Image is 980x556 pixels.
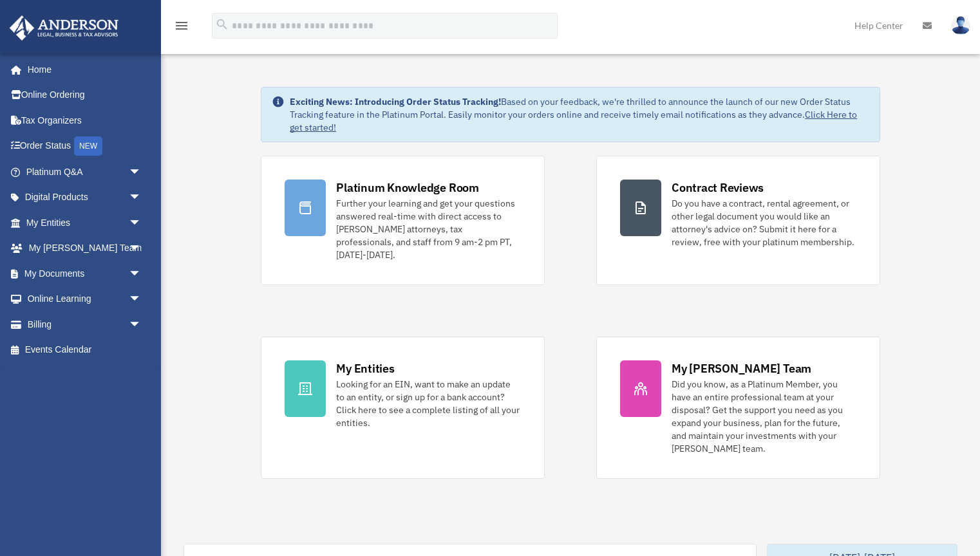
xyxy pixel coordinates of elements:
a: Online Learningarrow_drop_down [9,286,161,312]
a: Online Ordering [9,82,161,108]
strong: Exciting News: Introducing Order Status Tracking! [290,96,501,107]
a: My Entities Looking for an EIN, want to make an update to an entity, or sign up for a bank accoun... [261,337,545,479]
span: arrow_drop_down [129,261,155,287]
a: My Documentsarrow_drop_down [9,261,161,286]
a: My [PERSON_NAME] Teamarrow_drop_down [9,236,161,261]
span: arrow_drop_down [129,159,155,185]
span: arrow_drop_down [129,286,155,313]
i: menu [174,18,189,33]
div: Looking for an EIN, want to make an update to an entity, or sign up for a bank account? Click her... [336,378,521,429]
a: Billingarrow_drop_down [9,311,161,337]
div: Based on your feedback, we're thrilled to announce the launch of our new Order Status Tracking fe... [290,95,869,134]
a: Digital Productsarrow_drop_down [9,185,161,210]
div: Further your learning and get your questions answered real-time with direct access to [PERSON_NAM... [336,197,521,261]
a: Click Here to get started! [290,109,857,133]
a: My [PERSON_NAME] Team Did you know, as a Platinum Member, you have an entire professional team at... [596,337,880,479]
span: arrow_drop_down [129,185,155,211]
div: Contract Reviews [672,180,764,196]
span: arrow_drop_down [129,236,155,262]
a: Events Calendar [9,337,161,363]
div: Platinum Knowledge Room [336,180,479,196]
i: search [215,17,229,32]
div: My Entities [336,360,394,376]
div: Did you know, as a Platinum Member, you have an entire professional team at your disposal? Get th... [672,378,856,455]
img: Anderson Advisors Platinum Portal [6,15,122,41]
a: Order StatusNEW [9,133,161,160]
div: My [PERSON_NAME] Team [672,360,811,376]
a: Home [9,57,155,82]
a: Platinum Knowledge Room Further your learning and get your questions answered real-time with dire... [261,156,545,285]
a: My Entitiesarrow_drop_down [9,210,161,236]
a: Tax Organizers [9,107,161,133]
div: Do you have a contract, rental agreement, or other legal document you would like an attorney's ad... [672,197,856,248]
img: User Pic [951,16,970,35]
a: Contract Reviews Do you have a contract, rental agreement, or other legal document you would like... [596,156,880,285]
span: arrow_drop_down [129,311,155,338]
div: NEW [74,136,102,156]
a: menu [174,23,189,33]
a: Platinum Q&Aarrow_drop_down [9,159,161,185]
span: arrow_drop_down [129,210,155,236]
